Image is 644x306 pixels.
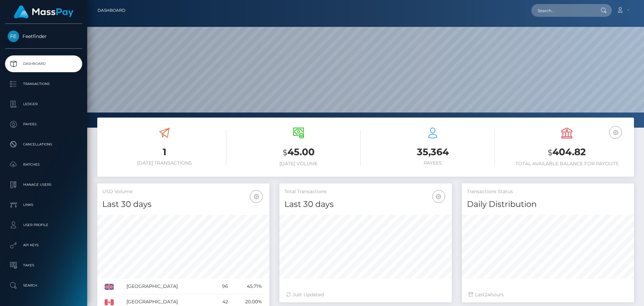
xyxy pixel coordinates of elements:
p: Links [8,200,79,210]
h4: Last 30 days [284,199,446,210]
span: Feetfinder [5,33,82,39]
p: Taxes [8,260,79,270]
img: CA.png [105,299,114,305]
h6: [DATE] Transactions [102,160,226,166]
p: Payees [8,119,79,129]
small: $ [283,148,287,157]
h5: Total Transactions [284,188,446,195]
p: Search [8,280,79,291]
a: Manage Users [5,176,82,193]
p: Batches [8,160,79,170]
a: Cancellations [5,136,82,153]
h3: 404.82 [505,145,629,159]
h3: 1 [102,145,226,159]
h6: Total Available Balance for Payouts [505,161,629,167]
a: Ledger [5,96,82,113]
p: API Keys [8,240,79,250]
a: Dashboard [98,3,125,17]
h3: 35,364 [371,145,495,159]
small: $ [548,148,552,157]
h4: Last 30 days [102,199,264,210]
p: Transactions [8,79,79,89]
a: Taxes [5,257,82,274]
h3: 45.00 [236,145,361,159]
div: Just Updated [286,291,445,298]
a: User Profile [5,217,82,233]
p: Manage Users [8,180,79,190]
img: Feetfinder [8,31,19,42]
a: Transactions [5,76,82,92]
p: Cancellations [8,139,79,149]
td: 96 [213,279,230,294]
h6: [DATE] Volume [236,161,361,167]
p: Ledger [8,99,79,109]
a: Batches [5,156,82,173]
a: API Keys [5,237,82,254]
a: Search [5,277,82,294]
img: MassPay Logo [14,5,73,18]
a: Links [5,196,82,213]
p: Dashboard [8,59,79,69]
h4: Daily Distribution [467,199,629,210]
td: [GEOGRAPHIC_DATA] [124,279,213,294]
a: Dashboard [5,55,82,72]
input: Search... [531,4,594,17]
td: 45.71% [230,279,265,294]
h5: Transactions Status [467,188,629,195]
h5: USD Volume [102,188,264,195]
a: Payees [5,116,82,133]
p: User Profile [8,220,79,230]
div: Last hours [469,291,627,298]
img: GB.png [105,284,114,290]
h6: Payees [371,160,495,166]
span: 24 [485,292,490,298]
